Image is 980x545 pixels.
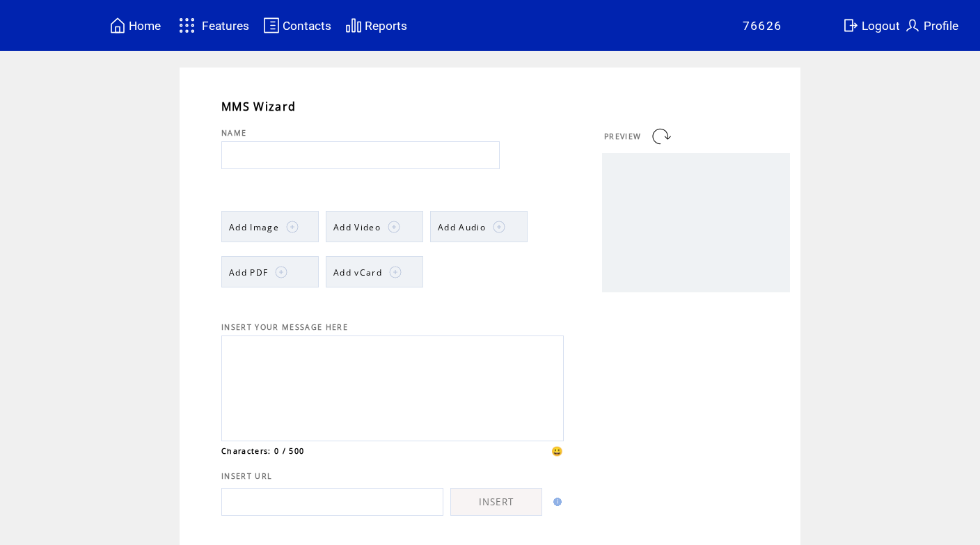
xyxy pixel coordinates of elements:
[604,132,641,141] span: PREVIEW
[389,266,402,278] img: plus.png
[326,256,423,287] a: Add vCard
[904,17,921,34] img: profile.svg
[263,17,280,34] img: contacts.svg
[438,221,486,233] span: Add Audio
[221,256,319,287] a: Add PDF
[862,19,900,33] span: Logout
[924,19,958,33] span: Profile
[221,446,304,456] span: Characters: 0 / 500
[175,14,199,37] img: features.svg
[129,19,161,33] span: Home
[842,17,859,34] img: exit.svg
[275,266,287,278] img: plus.png
[221,128,246,138] span: NAME
[902,15,961,36] a: Profile
[202,19,249,33] span: Features
[345,17,362,34] img: chart.svg
[221,322,348,332] span: INSERT YOUR MESSAGE HERE
[229,221,279,233] span: Add Image
[229,267,268,278] span: Add PDF
[109,17,126,34] img: home.svg
[430,211,528,242] a: Add Audio
[221,211,319,242] a: Add Image
[333,267,382,278] span: Add vCard
[388,221,400,233] img: plus.png
[365,19,407,33] span: Reports
[221,471,272,481] span: INSERT URL
[343,15,409,36] a: Reports
[551,445,564,457] span: 😀
[549,498,562,506] img: help.gif
[283,19,331,33] span: Contacts
[326,211,423,242] a: Add Video
[493,221,505,233] img: plus.png
[840,15,902,36] a: Logout
[450,488,542,516] a: INSERT
[221,99,296,114] span: MMS Wizard
[743,19,782,33] span: 76626
[107,15,163,36] a: Home
[286,221,299,233] img: plus.png
[173,12,251,39] a: Features
[333,221,381,233] span: Add Video
[261,15,333,36] a: Contacts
